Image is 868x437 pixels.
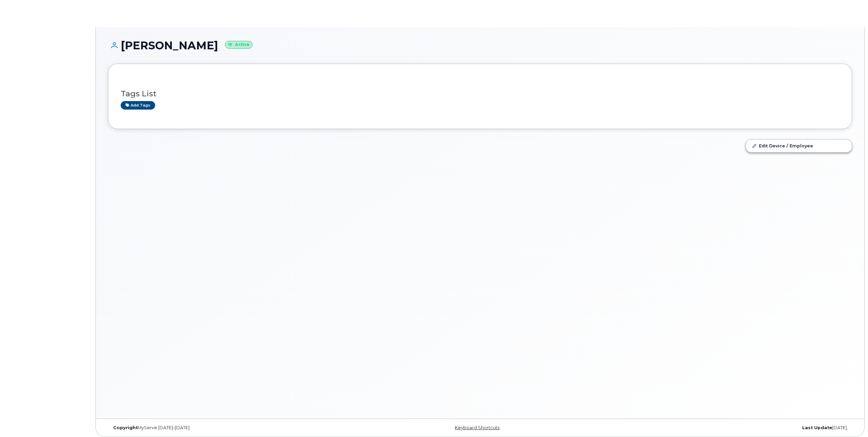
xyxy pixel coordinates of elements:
[108,425,356,431] div: MyServe [DATE]–[DATE]
[802,425,832,430] strong: Last Update
[746,140,852,152] a: Edit Device / Employee
[121,101,155,110] a: Add tags
[604,425,852,431] div: [DATE]
[225,41,253,49] small: Active
[108,39,852,51] h1: [PERSON_NAME]
[121,90,839,98] h3: Tags List
[113,425,138,430] strong: Copyright
[455,425,499,430] a: Keyboard Shortcuts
